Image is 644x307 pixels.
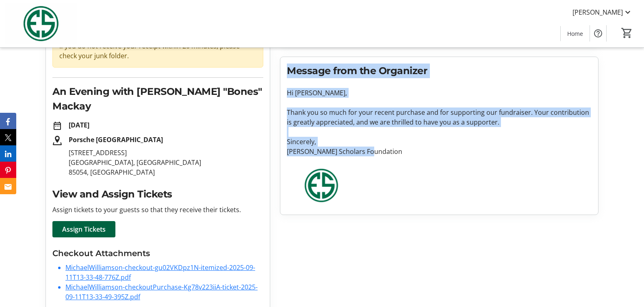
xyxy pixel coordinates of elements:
[561,26,590,41] a: Home
[62,224,106,234] span: Assign Tickets
[590,25,606,42] button: Help
[566,6,639,19] button: [PERSON_NAME]
[52,84,263,114] h2: An Evening with [PERSON_NAME] "Bones" Mackay
[52,221,115,237] a: Assign Tickets
[65,283,258,301] a: MichaelWilliamson-checkoutPurchase-Kg78v223iiA-ticket-2025-09-11T13-33-49-395Z.pdf
[287,137,592,147] p: Sincerely,
[287,88,592,98] p: Hi [PERSON_NAME],
[52,205,263,215] p: Assign tickets to your guests so that they receive their tickets.
[65,263,255,282] a: MichaelWilliamson-checkout-gu02VKDpz1N-itemized-2025-09-11T13-33-48-776Z.pdf
[572,7,623,17] span: [PERSON_NAME]
[287,107,592,127] p: Thank you so much for your recent purchase and for supporting our fundraiser. Your contribution i...
[5,3,77,44] img: Evans Scholars Foundation's Logo
[52,247,263,259] h3: Checkout Attachments
[69,135,163,144] strong: Porsche [GEOGRAPHIC_DATA]
[69,121,89,129] strong: [DATE]
[287,147,592,156] p: [PERSON_NAME] Scholars Foundation
[620,26,634,40] button: Cart
[52,187,263,202] h2: View and Assign Tickets
[287,166,356,205] img: Evans Scholars Foundation logo
[567,29,583,38] span: Home
[287,64,592,78] h2: Message from the Organizer
[52,121,62,131] mat-icon: date_range
[69,148,263,177] p: [STREET_ADDRESS] [GEOGRAPHIC_DATA], [GEOGRAPHIC_DATA] 85054, [GEOGRAPHIC_DATA]
[52,34,263,68] div: If you do not receive your receipt within 20 minutes, please check your junk folder.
